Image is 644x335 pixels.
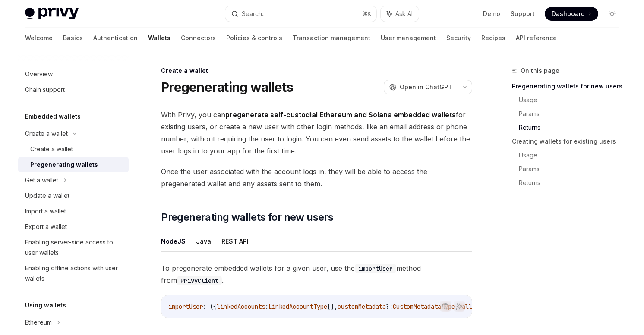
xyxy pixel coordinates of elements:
button: Copy the contents from the code block [440,301,451,312]
span: linkedAccounts [217,303,265,310]
a: Connectors [181,28,216,48]
div: Update a wallet [25,191,69,201]
a: Params [519,107,626,121]
a: API reference [516,28,557,48]
a: Usage [519,148,626,162]
a: Import a wallet [18,204,129,219]
div: Pregenerating wallets [30,160,98,170]
a: Basics [63,28,83,48]
h1: Pregenerating wallets [161,79,293,95]
span: Dashboard [552,9,585,18]
span: LinkedAccountType [268,303,327,310]
span: : [265,303,268,310]
button: REST API [221,231,249,251]
code: PrivyClient [177,276,222,285]
span: customMetadata [338,303,386,310]
a: Authentication [93,28,138,48]
span: With Privy, you can for existing users, or create a new user with other login methods, like an em... [161,109,472,157]
div: Ethereum [25,317,52,328]
div: Create a wallet [25,128,68,139]
span: Ask AI [395,9,413,18]
div: Create a wallet [161,66,472,75]
span: wallets [458,303,483,310]
span: Pregenerating wallets for new users [161,210,333,224]
span: On this page [521,66,559,76]
a: Params [519,162,626,176]
a: Demo [483,9,500,18]
a: Enabling server-side access to user wallets [18,235,129,260]
button: NodeJS [161,231,186,251]
a: Usage [519,93,626,107]
a: Pregenerating wallets for new users [512,79,626,93]
div: Search... [242,9,266,19]
h5: Using wallets [25,300,66,310]
button: Ask AI [381,6,419,22]
button: Search...⌘K [225,6,376,22]
div: Import a wallet [25,206,66,216]
a: Pregenerating wallets [18,157,129,172]
a: Transaction management [293,28,370,48]
a: User management [381,28,436,48]
span: : ({ [203,303,217,310]
button: Ask AI [454,301,465,312]
a: Overview [18,66,129,82]
a: Update a wallet [18,188,129,204]
button: Open in ChatGPT [384,80,458,94]
a: Recipes [481,28,505,48]
span: ⌘ K [362,10,371,17]
div: Export a wallet [25,222,67,232]
a: Security [446,28,471,48]
a: Dashboard [545,7,598,21]
a: Creating wallets for existing users [512,135,626,148]
div: Get a wallet [25,175,58,185]
div: Chain support [25,85,65,95]
span: importUser [168,303,203,310]
a: Enabling offline actions with user wallets [18,260,129,286]
a: Chain support [18,82,129,97]
div: Create a wallet [30,144,73,154]
img: light logo [25,8,79,20]
a: Create a wallet [18,141,129,157]
div: Overview [25,69,53,79]
strong: pregenerate self-custodial Ethereum and Solana embedded wallets [225,110,456,119]
a: Policies & controls [226,28,282,48]
a: Returns [519,176,626,190]
span: [], [327,303,338,310]
a: Returns [519,121,626,135]
span: To pregenerate embedded wallets for a given user, use the method from . [161,262,472,286]
a: Welcome [25,28,53,48]
span: Open in ChatGPT [400,83,452,91]
a: Support [511,9,534,18]
button: Java [196,231,211,251]
span: ?: [386,303,393,310]
a: Wallets [148,28,170,48]
span: CustomMetadataType [393,303,455,310]
button: Toggle dark mode [605,7,619,21]
span: Once the user associated with the account logs in, they will be able to access the pregenerated w... [161,166,472,190]
div: Enabling offline actions with user wallets [25,263,123,284]
a: Export a wallet [18,219,129,235]
code: importUser [355,264,396,273]
h5: Embedded wallets [25,111,81,122]
div: Enabling server-side access to user wallets [25,237,123,258]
